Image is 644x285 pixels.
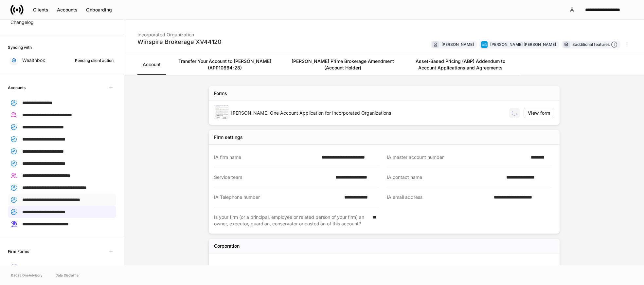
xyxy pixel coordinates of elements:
[231,110,504,116] div: [PERSON_NAME] One Account Application for Incorporated Organizations
[33,7,48,13] div: Clients
[137,28,222,38] div: Incorporated Organization
[214,90,227,97] div: Forms
[106,82,116,93] span: Unavailable with outstanding requests for information
[8,85,26,91] h6: Accounts
[402,54,519,75] a: Asset-Based Pricing (ABP) Addendum to Account Applications and Agreements
[137,38,222,46] div: Winspire Brokerage XV44120
[572,41,617,48] div: 3 additional features
[8,54,116,66] a: WealthboxPending client action
[284,54,402,75] a: [PERSON_NAME] Prime Brokerage Amendment (Account Holder)
[214,194,340,200] div: IA Telephone number
[528,110,550,116] div: View form
[53,5,82,15] button: Accounts
[166,54,284,75] a: Transfer Your Account to [PERSON_NAME] (APP10864-28)
[86,7,112,13] div: Onboarding
[387,154,527,161] div: IA master account number
[56,273,80,278] a: Data Disclaimer
[214,243,240,249] h5: Corporation
[22,57,45,64] p: Wealthbox
[214,214,369,227] div: Is your firm (or a principal, employee or related person of your firm) an owner, executor, guardi...
[441,41,474,47] div: [PERSON_NAME]
[214,134,243,141] div: Firm settings
[490,41,556,47] div: [PERSON_NAME] [PERSON_NAME]
[481,41,488,48] img: charles-schwab-BFYFdbvS.png
[387,174,502,180] div: IA contact name
[214,154,318,161] div: IA firm name
[8,248,29,255] h6: Firm Forms
[10,19,34,26] p: Changelog
[106,246,116,256] span: Unavailable with outstanding requests for information
[387,194,490,201] div: IA email address
[524,108,554,118] button: View form
[29,5,53,15] button: Clients
[10,273,43,278] span: © 2025 OneAdvisory
[82,5,116,15] button: Onboarding
[137,54,166,75] a: Account
[8,44,32,50] h6: Syncing with
[75,57,114,64] div: Pending client action
[214,174,331,180] div: Service team
[57,7,78,13] div: Accounts
[8,16,116,28] a: Changelog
